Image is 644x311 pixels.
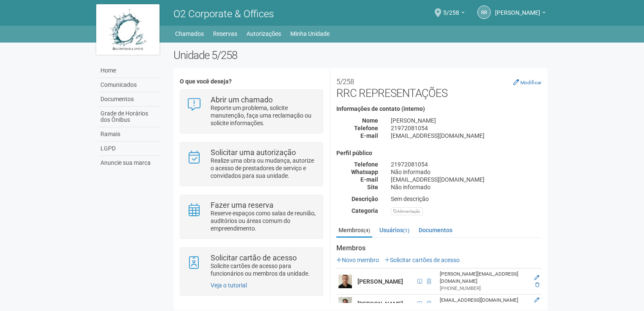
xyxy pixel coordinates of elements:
div: [EMAIL_ADDRESS][DOMAIN_NAME] [440,297,527,304]
div: [PHONE_NUMBER] [440,285,527,292]
a: Home [98,64,161,78]
div: Alimentação [391,207,423,215]
strong: Descrição [352,196,378,202]
img: user.png [338,297,352,311]
a: RR [477,5,491,19]
h2: RRC REPRESENTAÇÕES [336,74,541,99]
h4: O que você deseja? [180,78,323,85]
strong: E-mail [360,132,378,139]
small: (1) [403,228,409,233]
div: [EMAIL_ADDRESS][DOMAIN_NAME] [384,132,548,139]
strong: [PERSON_NAME] [357,300,403,307]
a: Membros(4) [336,224,372,238]
strong: Nome [362,117,378,124]
img: logo.jpg [96,4,160,55]
a: Comunicados [98,78,161,92]
a: Minha Unidade [290,28,330,40]
p: Solicite cartões de acesso para funcionários ou membros da unidade. [211,262,317,277]
a: Reservas [213,28,237,40]
h2: Unidade 5/258 [173,49,548,62]
img: user.png [338,275,352,288]
p: Realize uma obra ou mudança, autorize o acesso de prestadores de serviço e convidados para sua un... [211,157,317,180]
strong: Abrir um chamado [211,95,273,104]
strong: Telefone [354,161,378,168]
a: Chamados [175,28,204,40]
p: Reserve espaços como salas de reunião, auditórios ou áreas comum do empreendimento. [211,209,317,232]
a: Autorizações [246,28,281,40]
strong: Solicitar uma autorização [211,148,296,157]
span: O2 Corporate & Offices [173,8,274,20]
div: [EMAIL_ADDRESS][DOMAIN_NAME] [384,176,548,183]
div: 21972081054 [384,161,548,168]
a: Fazer uma reserva Reserve espaços como salas de reunião, auditórios ou áreas comum do empreendime... [187,201,316,232]
a: [PERSON_NAME] [495,11,546,17]
div: [PERSON_NAME][EMAIL_ADDRESS][DOMAIN_NAME] [440,271,527,285]
a: Documentos [98,92,161,107]
a: Ramais [98,127,161,142]
small: Modificar [520,80,541,86]
a: Modificar [513,79,541,86]
a: Anuncie sua marca [98,156,161,170]
a: Documentos [417,224,455,236]
strong: Telefone [354,125,378,131]
a: 5/258 [443,11,465,17]
div: [PERSON_NAME] [384,117,548,124]
strong: Whatsapp [351,169,378,175]
strong: Solicitar cartão de acesso [211,253,297,262]
strong: Categoria [352,207,378,214]
div: 21972081054 [384,124,548,132]
div: Não informado [384,183,548,191]
a: Usuários(1) [377,224,411,236]
strong: [PERSON_NAME] [357,278,403,285]
small: 5/258 [336,78,354,86]
strong: Membros [336,244,541,252]
span: 5/258 [443,1,459,16]
div: Não informado [384,168,548,176]
a: Solicitar cartão de acesso Solicite cartões de acesso para funcionários ou membros da unidade. [187,254,316,277]
div: Sem descrição [384,195,548,203]
span: Raphael Ribeiro Campos [495,1,540,16]
a: Solicitar uma autorização Realize uma obra ou mudança, autorize o acesso de prestadores de serviç... [187,149,316,180]
strong: E-mail [360,176,378,183]
a: Editar membro [534,275,539,281]
a: Editar membro [534,297,539,303]
a: Excluir membro [535,282,539,288]
a: Novo membro [336,257,379,263]
strong: Fazer uma reserva [211,201,273,209]
h4: Informações de contato (interno) [336,106,541,112]
a: Solicitar cartões de acesso [384,257,460,263]
h4: Perfil público [336,150,541,156]
a: Grade de Horários dos Ônibus [98,107,161,127]
small: (4) [364,228,370,233]
a: LGPD [98,142,161,156]
a: Veja o tutorial [211,282,247,289]
p: Reporte um problema, solicite manutenção, faça uma reclamação ou solicite informações. [211,104,317,127]
strong: Site [367,184,378,190]
a: Abrir um chamado Reporte um problema, solicite manutenção, faça uma reclamação ou solicite inform... [187,96,316,127]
